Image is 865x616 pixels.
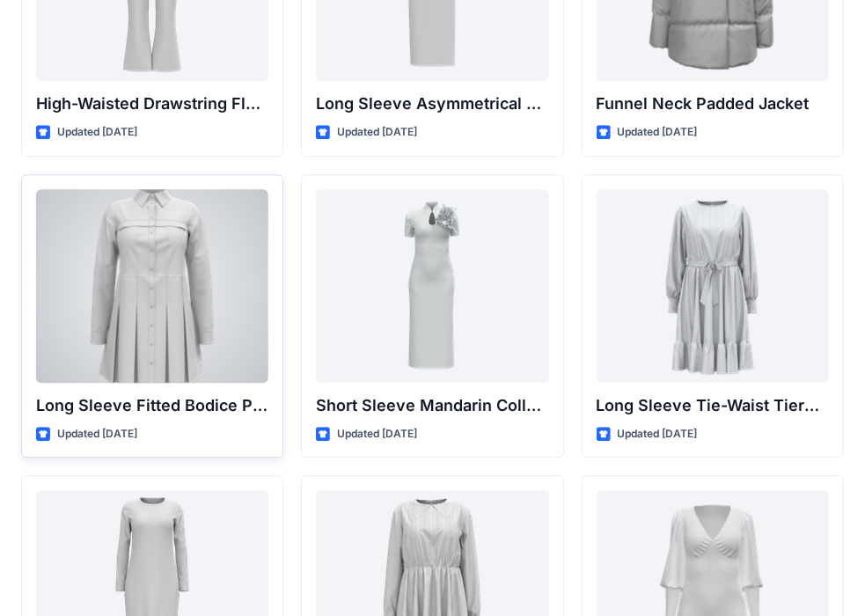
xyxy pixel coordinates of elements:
[618,123,698,142] p: Updated [DATE]
[597,393,829,418] p: Long Sleeve Tie-Waist Tiered Hem Midi Dress
[36,92,268,116] p: High-Waisted Drawstring Flare Trousers
[57,123,137,142] p: Updated [DATE]
[597,92,829,116] p: Funnel Neck Padded Jacket
[337,123,417,142] p: Updated [DATE]
[57,425,137,444] p: Updated [DATE]
[618,425,698,444] p: Updated [DATE]
[36,393,268,418] p: Long Sleeve Fitted Bodice Pleated Mini Shirt Dress
[316,189,548,383] a: Short Sleeve Mandarin Collar Sheath Dress with Floral Appliqué
[597,189,829,383] a: Long Sleeve Tie-Waist Tiered Hem Midi Dress
[316,92,548,116] p: Long Sleeve Asymmetrical Wrap Midi Dress
[316,393,548,418] p: Short Sleeve Mandarin Collar Sheath Dress with Floral Appliqué
[337,425,417,444] p: Updated [DATE]
[36,189,268,383] a: Long Sleeve Fitted Bodice Pleated Mini Shirt Dress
